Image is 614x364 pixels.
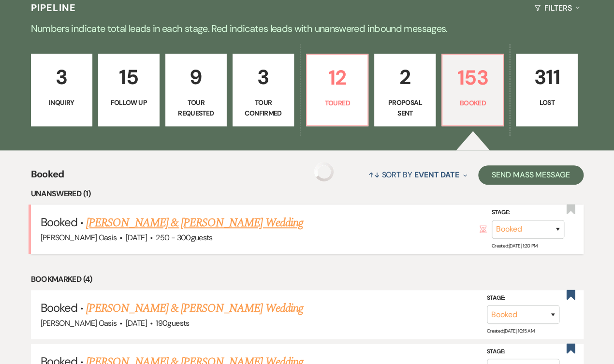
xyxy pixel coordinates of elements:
[104,61,153,93] p: 15
[31,188,584,200] li: Unanswered (1)
[414,170,459,180] span: Event Date
[364,162,470,188] button: Sort By Event Date
[172,61,220,93] p: 9
[380,97,429,119] p: Proposal Sent
[41,215,77,230] span: Booked
[313,61,362,94] p: 12
[86,300,303,317] a: [PERSON_NAME] & [PERSON_NAME] Wedding
[37,97,86,108] p: Inquiry
[478,165,584,185] button: Send Mass Message
[487,328,534,334] span: Created: [DATE] 10:15 AM
[306,54,368,126] a: 12Toured
[448,61,497,94] p: 153
[31,54,92,126] a: 3Inquiry
[487,347,559,357] label: Stage:
[239,97,288,119] p: Tour Confirmed
[165,54,227,126] a: 9Tour Requested
[516,54,577,126] a: 311Lost
[487,293,559,304] label: Stage:
[31,273,584,286] li: Bookmarked (4)
[233,54,294,126] a: 3Tour Confirmed
[156,233,212,243] span: 250 - 300 guests
[313,98,362,108] p: Toured
[522,61,571,93] p: 311
[314,162,334,181] img: loading spinner
[31,1,76,15] h3: Pipeline
[86,214,303,232] a: [PERSON_NAME] & [PERSON_NAME] Wedding
[448,98,497,108] p: Booked
[492,207,564,218] label: Stage:
[156,318,189,328] span: 190 guests
[172,97,220,119] p: Tour Requested
[98,54,160,126] a: 15Follow Up
[522,97,571,108] p: Lost
[126,233,147,243] span: [DATE]
[31,167,64,188] span: Booked
[374,54,436,126] a: 2Proposal Sent
[368,170,380,180] span: ↑↓
[41,300,77,315] span: Booked
[126,318,147,328] span: [DATE]
[37,61,86,93] p: 3
[380,61,429,93] p: 2
[492,242,538,248] span: Created: [DATE] 1:20 PM
[104,97,153,108] p: Follow Up
[41,318,117,328] span: [PERSON_NAME] Oasis
[441,54,504,126] a: 153Booked
[239,61,288,93] p: 3
[41,233,117,243] span: [PERSON_NAME] Oasis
